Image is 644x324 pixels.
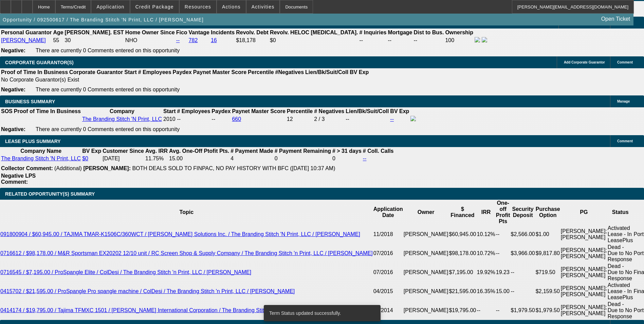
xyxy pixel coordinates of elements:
td: [DATE] [102,155,144,162]
b: Home Owner Since [125,30,175,35]
b: # Employees [177,108,210,114]
button: Resources [180,0,216,13]
div: 2 / 3 [314,116,344,122]
b: Paydex [211,108,231,114]
a: The Branding Stitch 'N Print, LLC [1,156,81,161]
span: Resources [185,4,211,10]
b: BV Exp [82,148,101,154]
a: $0 [82,156,88,161]
td: Dead - Due to No Response [607,263,633,282]
b: # Payment Made [231,148,273,154]
b: BV Exp [350,69,369,75]
td: No Corporate Guarantor(s) Exist [1,76,372,83]
img: facebook-icon.png [410,116,416,121]
td: $19,795.00 [448,301,476,320]
td: $7,195.00 [448,263,476,282]
td: $21,595.00 [448,282,476,301]
td: 04/2014 [373,301,403,320]
td: $1,979.50 [535,301,560,320]
td: NHO [125,37,175,44]
b: Revolv. Debt [236,30,269,35]
td: -- [413,37,444,44]
td: 2010 [163,115,176,123]
span: RELATED OPPORTUNITY(S) SUMMARY [5,191,95,197]
b: Fico [176,30,187,35]
span: -- [177,116,181,122]
b: Avg. IRR [145,148,168,154]
td: -- [496,225,511,244]
b: Paynet Master Score [232,108,285,114]
span: CORPORATE GUARANTOR(S) [5,60,74,65]
b: Mortgage [388,30,412,35]
b: Company Name [20,148,61,154]
b: # Payment Remaining [275,148,331,154]
a: 0716545 / $7,195.00 / ProSpangle Elite / ColDesi / The Branding Stitch 'n Print, LLC / [PERSON_NAME] [0,269,251,275]
button: Credit Package [130,0,179,13]
td: 15.00 [496,282,511,301]
b: Negative: [1,87,25,92]
a: The Branding Stitch 'N Print, LLC [82,116,162,122]
td: $98,178.00 [448,244,476,263]
td: $719.50 [535,263,560,282]
img: linkedin-icon.png [482,37,487,42]
td: -- [345,115,389,123]
b: # Inquiries [359,30,386,35]
th: PG [560,200,607,225]
td: 0 [332,155,362,162]
td: 07/2016 [373,244,403,263]
th: IRR [476,200,495,225]
td: 15.00 [169,155,229,162]
span: There are currently 0 Comments entered on this opportunity [36,87,180,92]
b: Incidents [211,30,235,35]
td: [PERSON_NAME]; [PERSON_NAME] [560,225,607,244]
b: Lien/Bk/Suit/Coll [346,108,389,114]
td: -- [511,282,535,301]
td: $60,945.00 [448,225,476,244]
span: Comment [617,139,633,143]
td: [PERSON_NAME] [403,263,449,282]
div: 12 [287,116,313,122]
td: -- [476,301,495,320]
td: 10.72% [476,244,495,263]
span: BOTH DEALS SOLD TO FINPAC, NO PAY HISTORY WITH BFC ([DATE] 10:37 AM) [132,165,335,171]
td: [PERSON_NAME] [403,301,449,320]
td: 04/2015 [373,282,403,301]
button: Actions [217,0,246,13]
td: Activated Lease - In LeasePlus [607,225,633,244]
td: [PERSON_NAME]; [PERSON_NAME] [560,244,607,263]
td: [PERSON_NAME] [403,244,449,263]
span: Add Corporate Guarantor [564,60,605,64]
b: Customer Since [103,148,144,154]
td: [PERSON_NAME] [403,282,449,301]
td: $18,178 [236,37,269,44]
button: Application [91,0,129,13]
td: -- [496,244,511,263]
b: Negative: [1,126,25,132]
td: 30 [65,37,124,44]
th: Security Deposit [511,200,535,225]
span: BUSINESS SUMMARY [5,99,55,104]
td: 10.12% [476,225,495,244]
th: Application Date [373,200,403,225]
b: Dist to Bus. [414,30,444,35]
b: Start [163,108,176,114]
b: [PERSON_NAME]: [83,165,131,171]
a: 782 [189,37,198,43]
b: Lien/Bk/Suit/Coll [305,69,348,75]
b: Collector Comment: [1,165,53,171]
b: Company [110,108,134,114]
td: [PERSON_NAME]; [PERSON_NAME] [560,282,607,301]
a: -- [363,156,367,161]
a: Open Ticket [599,13,633,25]
div: Term Status updated successfully. [264,305,378,321]
a: -- [176,37,180,43]
td: 11/2018 [373,225,403,244]
th: Purchase Option [535,200,560,225]
td: $2,566.00 [511,225,535,244]
b: Negative LPS Comment: [1,173,36,185]
td: 0 [274,155,331,162]
a: [PERSON_NAME] [1,37,46,43]
td: $0 [270,37,358,44]
td: [PERSON_NAME]; [PERSON_NAME] [560,301,607,320]
span: Manage [617,100,630,103]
